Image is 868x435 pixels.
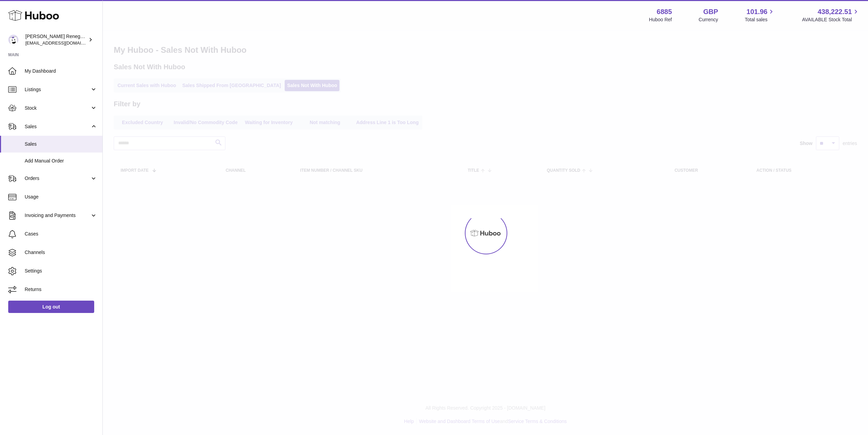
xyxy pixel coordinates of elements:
[8,301,94,313] a: Log out
[657,7,672,16] strong: 6885
[25,286,97,293] span: Returns
[25,33,87,46] div: [PERSON_NAME] Renegade Productions -UK account
[802,7,860,23] a: 438,222.51 AVAILABLE Stock Total
[25,158,97,164] span: Add Manual Order
[25,212,90,219] span: Invoicing and Payments
[25,268,97,274] span: Settings
[699,16,718,23] div: Currency
[649,16,672,23] div: Huboo Ref
[25,194,97,200] span: Usage
[25,231,97,237] span: Cases
[25,68,97,74] span: My Dashboard
[8,35,18,45] img: directordarren@gmail.com
[703,7,718,16] strong: GBP
[25,249,97,256] span: Channels
[25,86,90,93] span: Listings
[25,123,90,130] span: Sales
[25,40,101,46] span: [EMAIL_ADDRESS][DOMAIN_NAME]
[818,7,852,16] span: 438,222.51
[746,7,767,16] span: 101.96
[745,7,775,23] a: 101.96 Total sales
[25,105,90,111] span: Stock
[25,175,90,182] span: Orders
[745,16,775,23] span: Total sales
[25,141,97,147] span: Sales
[802,16,860,23] span: AVAILABLE Stock Total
